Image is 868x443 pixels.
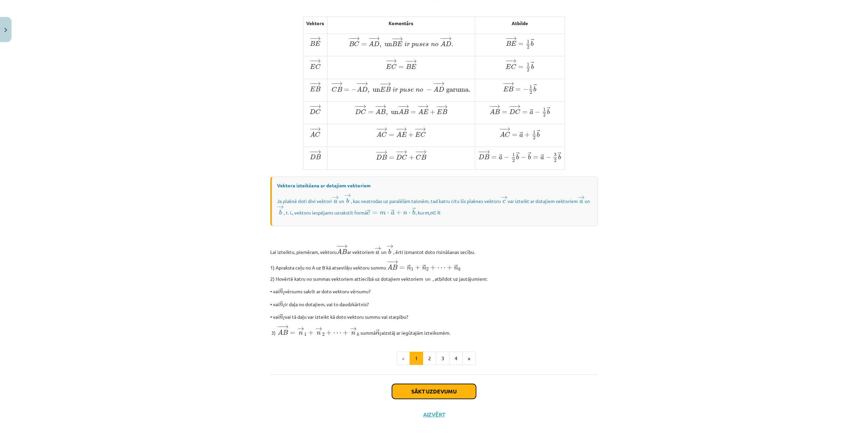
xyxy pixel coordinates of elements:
span: − [417,127,418,131]
span: → [507,82,514,86]
span: − [508,37,509,41]
span: = [372,212,378,215]
span: − [415,150,420,154]
span: → [314,105,321,109]
span: = [518,66,524,69]
span: = [411,111,416,114]
button: Sākt uzdevumu [392,384,476,399]
span: Ja plaknē doti divi vektori un , kas neatrodas uz paralēlām taisnēm, tad katru citu šīs plaknes v... [277,198,590,216]
span: A [376,132,381,137]
span: = [368,111,374,114]
span: − [371,37,372,41]
span: → [558,152,561,157]
span: − [338,244,339,248]
span: + [430,110,435,115]
span: C [381,132,387,137]
span: b [279,209,282,215]
span: E [401,132,407,137]
span: E [397,41,402,47]
span: → [493,105,500,109]
span: − [394,37,395,41]
span: 2 [543,113,546,117]
span: b [531,64,534,69]
span: → [396,37,403,41]
span: − [386,59,391,63]
span: A [433,87,438,92]
span: m [380,211,386,215]
span: → [400,150,407,154]
span: A [337,249,342,254]
span: D [509,109,515,114]
span: − [357,105,358,109]
span: − [502,82,508,86]
span: o [435,43,438,47]
span: − [489,105,494,109]
span: − [405,60,411,64]
span: − [312,59,313,63]
span: A [310,132,315,137]
span: + [396,210,401,216]
span: − [433,82,438,86]
span: E [506,64,511,69]
span: B [508,87,513,92]
span: → [353,37,360,41]
span: D [396,155,402,160]
span: 1 [527,62,529,66]
span: B [484,154,489,160]
span: − [505,59,511,63]
span: C [361,109,366,114]
span: − [312,82,313,86]
span: → [528,152,531,157]
span: = [491,156,497,159]
span: b [516,154,519,160]
span: → [547,107,550,112]
span: B [337,87,342,92]
span: E [503,87,509,92]
span: C [315,132,320,137]
span: − [351,37,352,41]
span: 2 [554,159,556,162]
span: B [382,155,387,160]
span: → [501,196,508,200]
span: → [314,127,321,131]
span: → [390,59,397,63]
span: − [336,244,341,248]
span: 2 [533,136,535,140]
span: − [499,127,505,131]
span: − [348,37,354,41]
span: s [407,89,411,92]
span: . [451,44,453,47]
span: C [315,64,321,69]
span: b [531,41,534,46]
span: A [369,41,374,47]
span: B [349,41,354,47]
span: − [417,105,423,109]
span: , [379,44,381,48]
span: − [440,37,445,41]
span: B [403,109,409,114]
span: D [310,109,315,114]
span: p [400,89,403,93]
span: b [346,198,349,203]
span: ⋅ [387,213,389,215]
span: − [356,82,361,86]
button: 1 [410,352,423,365]
span: → [441,105,448,109]
span: = [512,134,517,137]
span: − [376,127,381,131]
span: 1 [533,131,535,134]
span: A [357,87,362,92]
span: a [530,111,533,114]
span: → [531,61,534,67]
span: B [316,154,321,160]
span: 1 [530,85,532,89]
span: A [440,41,446,47]
span: → [359,105,366,109]
span: 2 [512,159,515,162]
span: − [523,87,528,92]
span: r [407,43,410,47]
span: 2 [527,45,529,49]
span: − [351,88,357,93]
span: − [414,127,420,131]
